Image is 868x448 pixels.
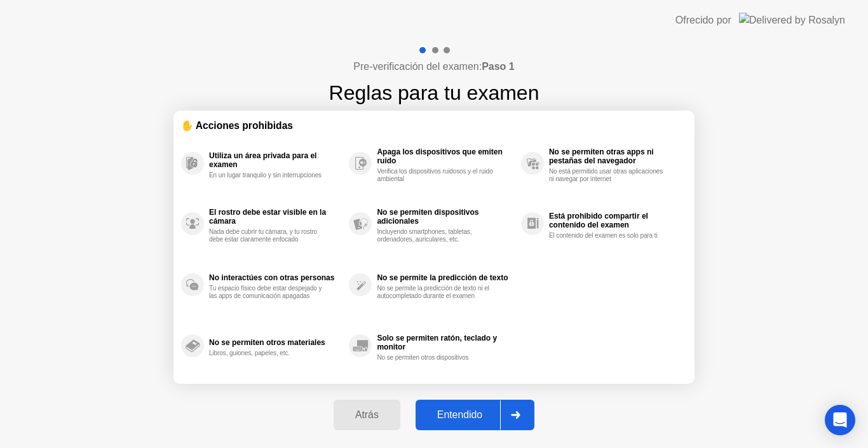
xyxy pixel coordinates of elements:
[209,285,329,300] div: Tu espacio físico debe estar despejado y las apps de comunicación apagadas
[549,168,669,183] div: No está permitido usar otras aplicaciones ni navegar por internet
[209,228,329,243] div: Nada debe cubrir tu cámara, y tu rostro debe estar claramente enfocado
[549,212,681,229] div: Está prohibido compartir el contenido del examen
[377,168,497,183] div: Verifica los dispositivos ruidosos y el ruido ambiental
[377,147,514,165] div: Apaga los dispositivos que emiten ruido
[377,334,514,351] div: Solo se permiten ratón, teclado y monitor
[353,59,514,74] h4: Pre-verificación del examen:
[377,285,497,300] div: No se permite la predicción de texto ni el autocompletado durante el examen
[337,409,397,421] div: Atrás
[482,61,515,72] b: Paso 1
[739,13,845,27] img: Delivered by Rosalyn
[209,273,342,282] div: No interactúes con otras personas
[416,400,534,430] button: Entendido
[209,208,342,226] div: El rostro debe estar visible en la cámara
[209,151,342,169] div: Utiliza un área privada para el examen
[549,147,681,165] div: No se permiten otras apps ni pestañas del navegador
[675,13,731,28] div: Ofrecido por
[181,118,687,133] div: ✋ Acciones prohibidas
[419,409,500,421] div: Entendido
[825,405,855,435] div: Open Intercom Messenger
[209,338,342,347] div: No se permiten otros materiales
[377,228,497,243] div: Incluyendo smartphones, tabletas, ordenadores, auriculares, etc.
[209,172,329,179] div: En un lugar tranquilo y sin interrupciones
[549,232,669,240] div: El contenido del examen es solo para ti
[377,273,514,282] div: No se permite la predicción de texto
[377,354,497,362] div: No se permiten otros dispositivos
[209,350,329,357] div: Libros, guiones, papeles, etc.
[329,78,539,108] h1: Reglas para tu examen
[334,400,400,430] button: Atrás
[377,208,514,226] div: No se permiten dispositivos adicionales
